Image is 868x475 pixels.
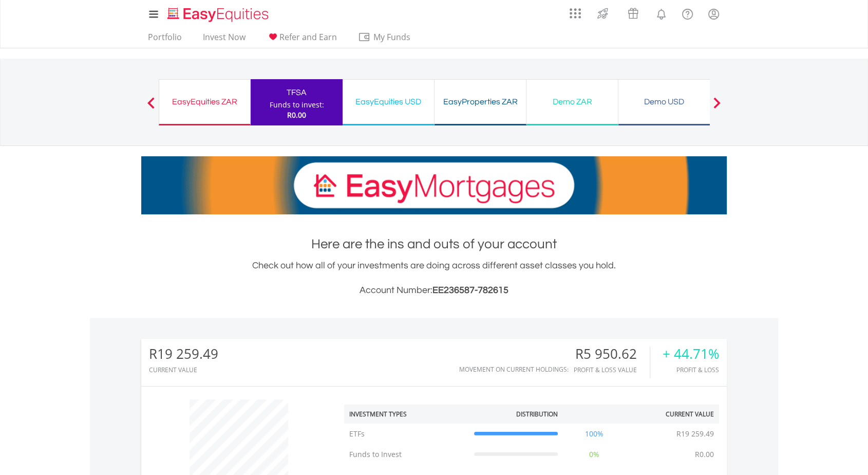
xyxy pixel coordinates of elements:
[625,405,719,424] th: Current Value
[563,444,626,465] td: 0%
[441,95,520,109] div: EasyProperties ZAR
[163,3,273,23] a: Home page
[344,405,469,424] th: Investment Types
[257,85,336,100] div: TFSA
[358,30,425,44] span: My Funds
[570,8,581,19] img: grid-menu-icon.svg
[563,3,588,19] a: AppsGrid
[262,32,341,48] a: Refer and Earn
[707,102,727,113] button: Next
[141,235,727,253] h1: Here are the ins and outs of your account
[432,285,508,295] span: EE236587-782615
[459,366,569,373] div: Movement on Current Holdings:
[690,444,719,465] td: R0.00
[344,424,469,444] td: ETFs
[279,31,337,43] span: Refer and Earn
[671,424,719,444] td: R19 259.49
[199,32,250,48] a: Invest Now
[574,346,650,361] div: R5 950.62
[674,3,701,23] a: FAQ's and Support
[165,95,244,109] div: EasyEquities ZAR
[149,367,218,373] div: CURRENT VALUE
[618,3,648,22] a: Vouchers
[144,32,186,48] a: Portfolio
[663,346,719,361] div: + 44.71%
[141,283,727,298] h3: Account Number:
[141,259,727,298] div: Check out how all of your investments are doing across different asset classes you hold.
[663,367,719,373] div: Profit & Loss
[574,367,650,373] div: Profit & Loss Value
[149,346,218,361] div: R19 259.49
[165,6,273,23] img: EasyEquities_Logo.png
[349,95,428,109] div: EasyEquities USD
[701,3,727,25] a: My Profile
[594,5,611,22] img: thrive-v2.svg
[625,5,641,22] img: vouchers-v2.svg
[516,410,558,418] div: Distribution
[141,102,161,113] button: Previous
[533,95,612,109] div: Demo ZAR
[563,424,626,444] td: 100%
[270,100,324,110] div: Funds to invest:
[141,156,727,214] img: EasyMortage Promotion Banner
[287,110,306,120] span: R0.00
[344,444,469,465] td: Funds to Invest
[648,3,674,23] a: Notifications
[625,95,704,109] div: Demo USD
